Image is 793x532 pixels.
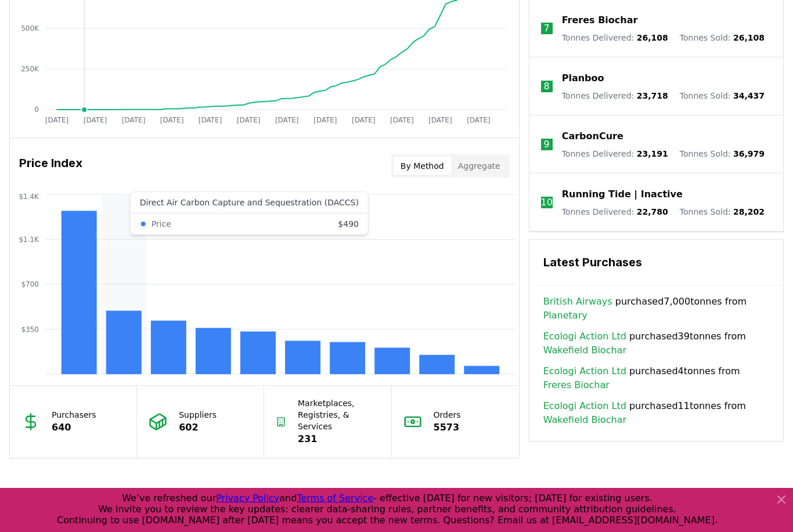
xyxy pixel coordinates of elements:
a: Ecologi Action Ltd [543,330,626,343]
p: Suppliers [179,409,217,421]
span: 23,718 [637,91,668,100]
tspan: [DATE] [467,116,491,124]
p: 602 [179,421,217,435]
p: 7 [544,21,550,35]
p: 640 [52,421,96,435]
tspan: [DATE] [160,116,184,124]
p: 231 [298,432,379,446]
tspan: [DATE] [199,116,222,124]
a: Ecologi Action Ltd [543,399,626,413]
span: 23,191 [637,149,668,158]
p: Purchasers [52,409,96,421]
a: Freres Biochar [562,13,638,27]
tspan: $700 [21,280,39,288]
span: purchased 39 tonnes from [543,330,769,357]
tspan: [DATE] [84,116,107,124]
a: British Airways [543,295,612,309]
tspan: 250K [21,65,39,73]
span: purchased 7,000 tonnes from [543,295,769,323]
a: Wakefield Biochar [543,413,626,427]
span: 26,108 [733,33,765,42]
h3: Latest Purchases [543,254,769,271]
a: Planetary [543,309,587,323]
p: 10 [541,196,553,209]
tspan: 0 [34,106,39,114]
tspan: 500K [21,24,39,32]
a: Freres Biochar [543,378,610,392]
p: Tonnes Sold : [680,206,765,218]
a: Wakefield Biochar [543,343,626,357]
tspan: [DATE] [122,116,146,124]
button: Aggregate [451,157,507,175]
tspan: $350 [21,325,39,334]
span: purchased 11 tonnes from [543,399,769,427]
h3: Price Index [19,154,82,178]
span: purchased 4 tonnes from [543,364,769,392]
p: Tonnes Delivered : [562,148,668,160]
span: 34,437 [733,91,765,100]
a: Running Tide | Inactive [562,187,683,201]
span: 28,202 [733,207,765,216]
p: Tonnes Delivered : [562,32,668,44]
tspan: $1.4K [19,193,39,201]
p: Tonnes Sold : [680,32,765,44]
tspan: [DATE] [390,116,414,124]
tspan: [DATE] [428,116,452,124]
a: Ecologi Action Ltd [543,364,626,378]
tspan: [DATE] [275,116,299,124]
button: By Method [394,157,451,175]
tspan: [DATE] [237,116,261,124]
span: 26,108 [637,33,668,42]
p: Tonnes Delivered : [562,206,668,218]
p: 9 [544,137,550,151]
p: Marketplaces, Registries, & Services [298,397,379,432]
p: 5573 [434,421,461,435]
p: Tonnes Sold : [680,90,765,102]
span: 36,979 [733,149,765,158]
a: CarbonCure [562,129,623,143]
span: 22,780 [637,207,668,216]
tspan: [DATE] [352,116,376,124]
p: Orders [434,409,461,421]
p: 8 [544,79,550,93]
p: Tonnes Sold : [680,148,765,160]
p: Tonnes Delivered : [562,90,668,102]
tspan: $1.1K [19,236,39,244]
tspan: [DATE] [313,116,337,124]
tspan: [DATE] [45,116,69,124]
a: Planboo [562,71,604,85]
